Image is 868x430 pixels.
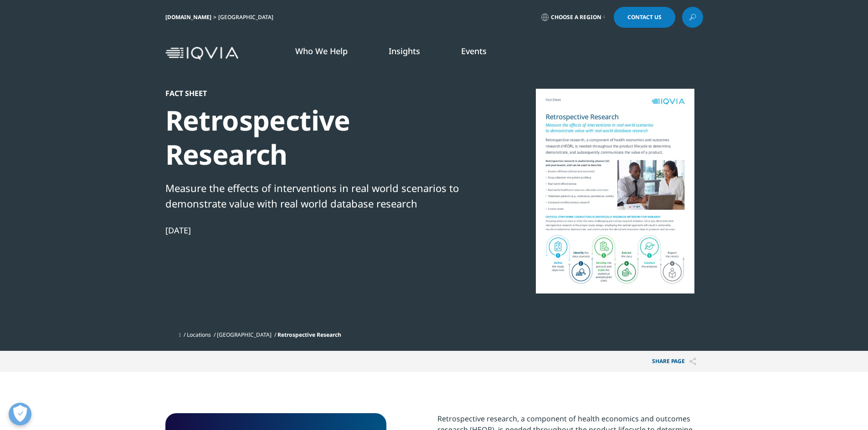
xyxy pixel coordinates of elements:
[689,358,696,365] img: Share PAGE
[9,403,31,425] button: Open Preferences
[218,14,277,21] div: [GEOGRAPHIC_DATA]
[187,331,211,339] a: Locations
[165,13,211,21] a: [DOMAIN_NAME]
[217,331,272,339] a: [GEOGRAPHIC_DATA]
[614,7,675,28] a: Contact Us
[645,351,703,372] button: Share PAGEShare PAGE
[165,47,238,60] img: IQVIA Healthcare Information Technology and Pharma Clinical Research Company
[277,331,341,339] span: Retrospective Research
[165,180,478,211] div: Measure the effects of interventions in real world scenarios to demonstrate value with real world...
[461,46,487,56] a: Events
[242,32,703,75] nav: Primary
[389,46,420,56] a: Insights
[165,89,478,98] div: Fact Sheet
[645,351,703,372] p: Share PAGE
[165,225,478,236] div: [DATE]
[627,15,662,20] span: Contact Us
[295,46,348,56] a: Who We Help
[551,14,601,21] span: Choose a Region
[165,103,478,172] div: Retrospective Research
